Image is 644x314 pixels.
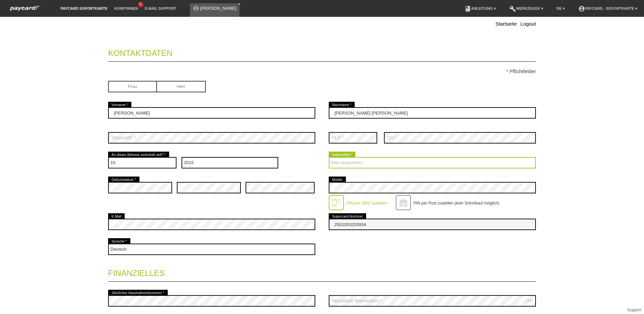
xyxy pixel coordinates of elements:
[520,21,536,27] a: Logout
[627,308,641,312] a: Support
[575,6,641,10] a: account_circlepaycard - Sofortkarte ▾
[414,201,500,206] label: PIN per Post zustellen (kein Sofortkauf möglich)
[111,6,141,10] a: Kund*innen
[108,68,536,74] p: * Pflichtfelder
[495,21,517,27] a: Startseite
[464,5,471,12] i: book
[237,2,241,6] i: close
[525,299,533,303] div: CHF
[200,6,236,11] a: [PERSON_NAME]
[108,42,536,62] legend: Kontaktdaten
[7,8,44,13] a: paycard Sofortkarte
[509,5,516,12] i: build
[57,6,111,10] a: paycard Sofortkarte
[7,5,44,12] img: paycard Sofortkarte
[461,6,499,10] a: bookAnleitung ▾
[108,262,536,282] legend: Finanzielles
[237,2,241,6] a: close
[553,6,568,10] a: DE ▾
[347,201,387,206] label: PIN per SMS zustellen
[506,6,547,10] a: buildWerkzeuge ▾
[141,6,180,10] a: E-Mail Support
[138,2,143,7] span: 6
[578,5,585,12] i: account_circle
